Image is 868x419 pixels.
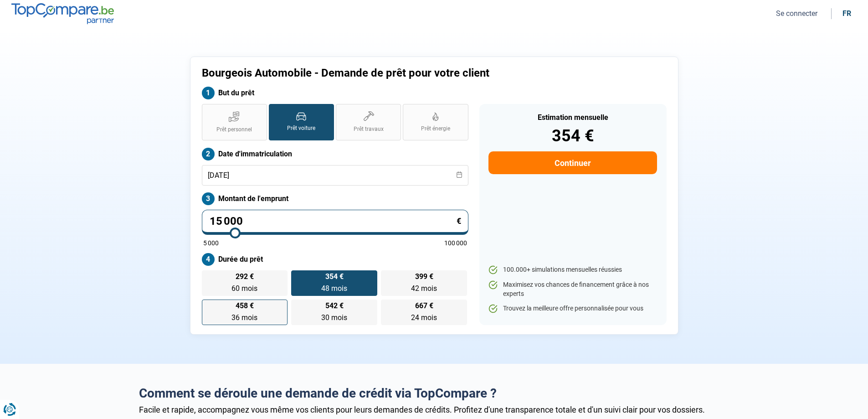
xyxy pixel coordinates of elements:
span: 399 € [415,273,433,280]
span: 5 000 [203,240,219,246]
label: Durée du prêt [202,253,468,266]
span: 42 mois [411,284,437,293]
div: Facile et rapide, accompagnez vous même vos clients pour leurs demandes de crédits. Profitez d'un... [139,405,729,414]
span: Prêt voiture [287,124,315,132]
span: 667 € [415,302,433,310]
div: 354 € [488,128,657,144]
input: jj/mm/aaaa [202,165,468,186]
label: But du prêt [202,87,468,99]
h2: Comment se déroule une demande de crédit via TopCompare ? [139,386,729,401]
li: 100.000+ simulations mensuelles réussies [488,265,657,274]
li: Trouvez la meilleure offre personnalisée pour vous [488,304,657,313]
span: 24 mois [411,313,437,322]
span: 100 000 [444,240,467,246]
label: Montant de l'emprunt [202,192,468,205]
li: Maximisez vos chances de financement grâce à nos experts [488,280,657,298]
div: fr [842,9,851,18]
h1: Bourgeois Automobile - Demande de prêt pour votre client [202,67,548,80]
span: Prêt travaux [354,125,384,133]
button: Se connecter [773,9,820,18]
span: 542 € [325,302,344,310]
span: 354 € [325,273,344,280]
div: Estimation mensuelle [488,114,657,121]
span: 292 € [236,273,254,280]
span: Prêt personnel [216,126,252,134]
button: Continuer [488,151,657,174]
span: Prêt énergie [421,125,450,133]
span: 60 mois [231,284,257,293]
span: 30 mois [321,313,347,322]
span: 458 € [236,302,254,310]
span: 48 mois [321,284,347,293]
label: Date d'immatriculation [202,148,468,160]
img: TopCompare.be [11,3,114,24]
span: 36 mois [231,313,257,322]
span: € [457,217,461,225]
